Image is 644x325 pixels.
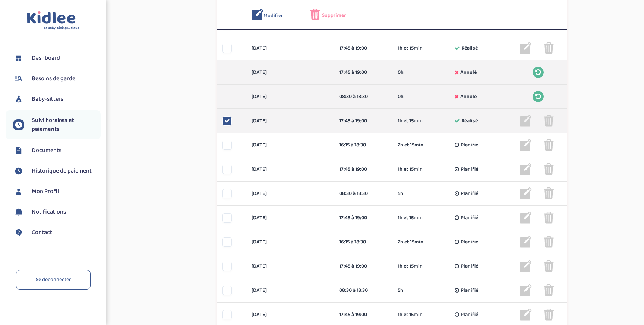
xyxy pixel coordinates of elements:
[520,163,532,175] img: modifier_gris.png
[520,115,532,127] img: modifier_gris.png
[460,93,477,101] span: Annulé
[13,53,24,64] img: dashboard.svg
[520,42,532,54] img: modifier_gris.png
[13,165,101,177] a: Historique de paiement
[246,165,334,173] div: [DATE]
[398,238,423,246] span: 2h et 15min
[398,44,423,52] span: 1h et 15min
[13,186,24,197] img: profil.svg
[520,236,532,248] img: modifier_gris.png
[544,236,554,248] img: poubelle_grise.png
[520,187,532,199] img: modifier_gris.png
[544,260,554,272] img: poubelle_grise.png
[461,287,478,294] span: Planifié
[520,260,532,272] img: modifier_gris.png
[398,165,423,173] span: 1h et 15min
[339,311,386,319] div: 17:45 à 19:00
[32,116,101,134] span: Suivi horaires et paiements
[32,187,59,196] span: Mon Profil
[398,287,403,294] span: 5h
[544,163,554,175] img: poubelle_grise.png
[13,186,101,197] a: Mon Profil
[16,270,91,290] a: Se déconnecter
[246,214,334,222] div: [DATE]
[461,141,478,149] span: Planifié
[339,93,386,101] div: 08:30 à 13:30
[339,262,386,270] div: 17:45 à 19:00
[252,9,263,20] img: modifier_bleu.png
[460,69,477,76] span: Annulé
[461,190,478,198] span: Planifié
[13,116,101,134] a: Suivi horaires et paiements
[13,73,24,84] img: besoin.svg
[339,165,386,173] div: 17:45 à 19:00
[398,214,423,222] span: 1h et 15min
[246,117,334,125] div: [DATE]
[461,262,478,270] span: Planifié
[520,212,532,224] img: modifier_gris.png
[32,146,61,155] span: Documents
[398,141,423,149] span: 2h et 15min
[27,11,79,30] img: logo.svg
[520,284,532,296] img: modifier_gris.png
[246,238,334,246] div: [DATE]
[544,284,554,296] img: poubelle_grise.png
[339,117,386,125] div: 17:45 à 19:00
[339,44,386,52] div: 17:45 à 19:00
[13,119,24,130] img: suivihoraire.svg
[246,93,334,101] div: [DATE]
[339,141,386,149] div: 16:15 à 18:30
[246,287,334,294] div: [DATE]
[13,165,24,177] img: suivihoraire.svg
[32,74,75,83] span: Besoins de garde
[32,208,66,217] span: Notifications
[310,9,320,20] img: poubelle_rose.png
[461,165,478,173] span: Planifié
[461,214,478,222] span: Planifié
[339,238,386,246] div: 16:15 à 18:30
[520,309,532,321] img: modifier_gris.png
[246,69,334,76] div: [DATE]
[520,139,532,151] img: modifier_gris.png
[246,311,334,319] div: [DATE]
[13,227,24,238] img: contact.svg
[13,145,24,156] img: documents.svg
[398,262,423,270] span: 1h et 15min
[461,238,478,246] span: Planifié
[544,212,554,224] img: poubelle_grise.png
[13,73,101,84] a: Besoins de garde
[13,206,24,218] img: notification.svg
[461,44,478,52] span: Réalisé
[246,190,334,198] div: [DATE]
[13,53,101,64] a: Dashboard
[322,12,346,19] span: Supprimer
[32,167,92,176] span: Historique de paiement
[13,94,101,105] a: Baby-sitters
[32,95,63,104] span: Baby-sitters
[339,69,386,76] div: 17:45 à 19:00
[398,190,403,198] span: 5h
[461,311,478,319] span: Planifié
[339,214,386,222] div: 17:45 à 19:00
[461,117,478,125] span: Réalisé
[339,287,386,294] div: 08:30 à 13:30
[246,44,334,52] div: [DATE]
[13,94,24,105] img: babysitters.svg
[544,115,554,127] img: poubelle_grise.png
[339,190,386,198] div: 08:30 à 13:30
[13,227,101,238] a: Contact
[246,141,334,149] div: [DATE]
[398,311,423,319] span: 1h et 15min
[398,93,404,101] span: 0h
[544,42,554,54] img: poubelle_grise.png
[544,309,554,321] img: poubelle_grise.png
[32,228,52,237] span: Contact
[13,206,101,218] a: Notifications
[32,54,60,63] span: Dashboard
[13,145,101,156] a: Documents
[246,262,334,270] div: [DATE]
[263,12,283,20] span: Modifier
[398,117,423,125] span: 1h et 15min
[544,187,554,199] img: poubelle_grise.png
[544,139,554,151] img: poubelle_grise.png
